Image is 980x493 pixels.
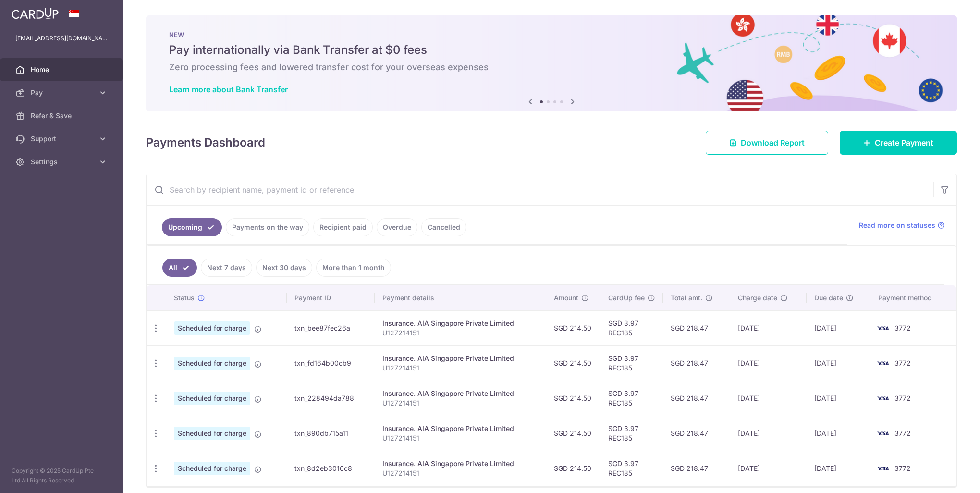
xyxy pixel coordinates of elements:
a: More than 1 month [316,259,391,277]
p: U127214151 [382,433,539,443]
img: Bank Card [873,463,893,474]
span: Due date [814,293,843,303]
th: Payment details [375,285,547,310]
div: Insurance. AIA Singapore Private Limited [382,389,539,398]
p: U127214151 [382,468,539,478]
span: 3772 [894,324,911,332]
td: SGD 218.47 [663,416,730,451]
h6: Zero processing fees and lowered transfer cost for your overseas expenses [169,62,934,73]
span: 3772 [894,429,911,437]
div: Insurance. AIA Singapore Private Limited [382,459,539,468]
td: [DATE] [807,381,870,416]
img: Bank Card [873,322,893,334]
td: SGD 214.50 [546,451,600,486]
td: [DATE] [730,310,807,345]
p: U127214151 [382,398,539,408]
span: Download Report [741,137,805,148]
span: Scheduled for charge [174,357,250,370]
th: Payment method [870,285,956,310]
span: Refer & Save [31,111,94,121]
a: Create Payment [840,131,957,155]
p: U127214151 [382,328,539,338]
a: All [162,259,197,277]
span: Create Payment [875,137,933,148]
td: SGD 3.97 REC185 [600,451,663,486]
td: [DATE] [807,310,870,345]
td: [DATE] [730,345,807,381]
h4: Payments Dashboard [146,134,265,151]
span: Pay [31,88,94,98]
th: Payment ID [287,285,374,310]
p: NEW [169,31,934,38]
span: 3772 [894,359,911,367]
a: Cancelled [421,218,466,236]
img: Bank transfer banner [146,15,957,111]
span: CardUp fee [608,293,645,303]
a: Learn more about Bank Transfer [169,85,288,94]
span: Read more on statuses [859,221,935,230]
a: Read more on statuses [859,221,945,230]
span: 3772 [894,464,911,472]
a: Overdue [377,218,417,236]
div: Insurance. AIA Singapore Private Limited [382,354,539,363]
td: txn_8d2eb3016c8 [287,451,374,486]
td: SGD 3.97 REC185 [600,345,663,381]
img: Bank Card [873,393,893,404]
td: [DATE] [807,416,870,451]
div: Insurance. AIA Singapore Private Limited [382,319,539,328]
td: SGD 214.50 [546,416,600,451]
span: Scheduled for charge [174,462,250,475]
td: txn_228494da788 [287,381,374,416]
td: SGD 218.47 [663,345,730,381]
td: txn_890db715a11 [287,416,374,451]
span: Scheduled for charge [174,321,250,335]
span: Total amt. [671,293,702,303]
td: [DATE] [730,416,807,451]
td: [DATE] [730,451,807,486]
span: Charge date [738,293,777,303]
img: Bank Card [873,428,893,439]
span: Home [31,65,94,74]
a: Next 30 days [256,259,312,277]
td: SGD 214.50 [546,310,600,345]
span: Status [174,293,195,303]
a: Recipient paid [313,218,373,236]
span: 3772 [894,394,911,402]
a: Download Report [706,131,828,155]
h5: Pay internationally via Bank Transfer at $0 fees [169,42,934,58]
p: [EMAIL_ADDRESS][DOMAIN_NAME] [15,34,108,43]
td: SGD 3.97 REC185 [600,416,663,451]
span: Support [31,134,94,144]
td: SGD 3.97 REC185 [600,381,663,416]
input: Search by recipient name, payment id or reference [147,174,933,205]
img: Bank Card [873,357,893,369]
td: [DATE] [807,451,870,486]
td: txn_bee87fec26a [287,310,374,345]
span: Amount [554,293,578,303]
td: SGD 3.97 REC185 [600,310,663,345]
span: Settings [31,157,94,167]
span: Scheduled for charge [174,392,250,405]
a: Payments on the way [226,218,309,236]
td: txn_fd164b00cb9 [287,345,374,381]
img: CardUp [12,8,59,19]
td: SGD 218.47 [663,451,730,486]
td: SGD 218.47 [663,310,730,345]
div: Insurance. AIA Singapore Private Limited [382,424,539,433]
p: U127214151 [382,363,539,373]
span: Scheduled for charge [174,427,250,440]
td: SGD 214.50 [546,381,600,416]
td: [DATE] [807,345,870,381]
td: [DATE] [730,381,807,416]
td: SGD 214.50 [546,345,600,381]
a: Next 7 days [201,259,252,277]
td: SGD 218.47 [663,381,730,416]
a: Upcoming [162,218,222,236]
